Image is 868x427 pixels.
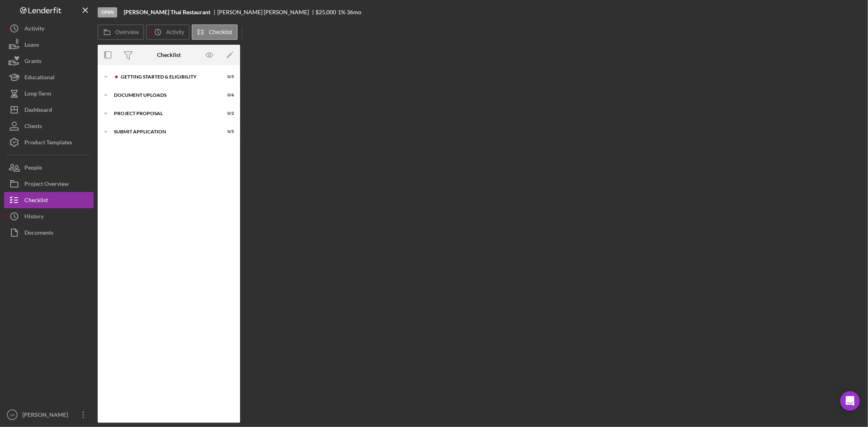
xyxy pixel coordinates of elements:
button: Educational [4,69,94,85]
div: 0 / 5 [219,74,234,79]
div: 1 % [338,9,345,15]
div: Activity [24,20,44,39]
div: Submit Application [114,129,214,134]
div: Product Templates [24,134,72,152]
button: Checklist [4,192,94,208]
div: 0 / 5 [219,129,234,134]
div: Educational [24,69,55,87]
span: $25,000 [316,9,337,15]
div: Document Uploads [114,93,214,98]
b: [PERSON_NAME] Thai Restaurant [124,9,210,15]
div: Project Proposal [114,111,214,116]
div: Dashboard [24,102,52,120]
div: History [24,208,44,227]
button: JH[PERSON_NAME] [4,407,94,423]
button: Activity [4,20,94,37]
div: Clients [24,118,42,136]
div: People [24,159,42,178]
button: Clients [4,118,94,134]
div: [PERSON_NAME] [PERSON_NAME] [217,9,316,15]
button: Checklist [192,24,238,40]
button: Grants [4,53,94,69]
button: Activity [146,24,189,40]
div: Long-Term [24,85,51,104]
div: Open Intercom Messenger [840,391,860,411]
button: People [4,159,94,176]
label: Checklist [209,29,232,35]
button: Product Templates [4,134,94,150]
div: Documents [24,224,53,243]
label: Overview [115,29,139,35]
div: Getting Started & Eligibility [121,74,214,79]
div: Checklist [24,192,48,210]
button: Project Overview [4,176,94,192]
button: Dashboard [4,102,94,118]
div: 36 mo [347,9,361,15]
div: Grants [24,53,42,71]
button: Overview [98,24,144,40]
button: History [4,208,94,224]
div: 0 / 6 [219,93,234,98]
button: Loans [4,37,94,53]
div: Checklist [157,52,181,58]
text: JH [10,413,15,417]
button: Long-Term [4,85,94,102]
div: Project Overview [24,176,69,194]
label: Activity [166,29,184,35]
div: Loans [24,37,39,55]
button: Documents [4,224,94,241]
div: Open [98,7,117,17]
div: 0 / 2 [219,111,234,116]
div: [PERSON_NAME] [20,407,73,425]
